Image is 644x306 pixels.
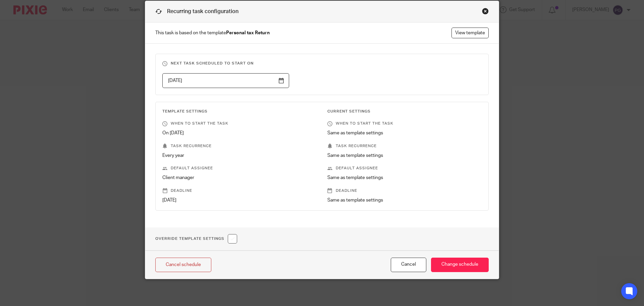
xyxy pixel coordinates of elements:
[327,143,482,149] p: Task recurrence
[327,121,482,126] p: When to start the task
[482,8,489,14] div: Close this dialog window
[162,166,317,171] p: Default assignee
[391,258,426,272] button: Cancel
[327,174,482,181] p: Same as template settings
[327,152,482,159] p: Same as template settings
[327,166,482,171] p: Default assignee
[327,197,482,204] p: Same as template settings
[155,30,270,36] span: This task is based on the template
[162,130,317,136] p: On [DATE]
[162,143,317,149] p: Task recurrence
[155,8,238,15] h1: Recurring task configuration
[431,258,489,272] input: Change schedule
[327,188,482,193] p: Deadline
[162,174,317,181] p: Client manager
[162,61,482,66] h3: Next task scheduled to start on
[162,188,317,193] p: Deadline
[162,121,317,126] p: When to start the task
[162,109,317,114] h3: Template Settings
[327,130,482,136] p: Same as template settings
[451,28,489,38] a: View template
[162,152,317,159] p: Every year
[162,197,317,204] p: [DATE]
[155,234,237,244] h1: Override Template Settings
[226,31,270,35] strong: Personal tax Return
[155,258,211,272] a: Cancel schedule
[327,109,482,114] h3: Current Settings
